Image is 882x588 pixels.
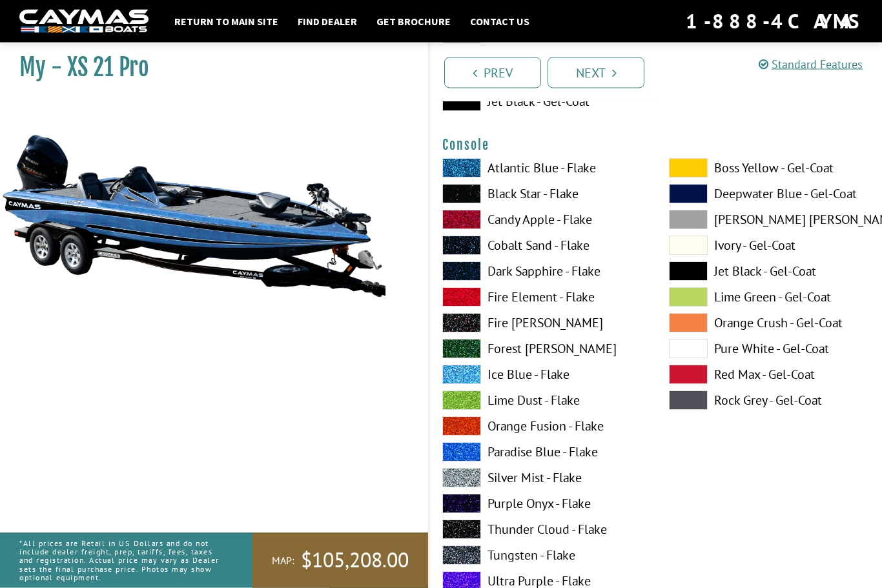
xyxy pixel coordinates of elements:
label: Atlantic Blue - Flake [442,159,643,178]
label: Orange Fusion - Flake [442,417,643,436]
h4: Console [442,137,869,154]
label: Black Star - Flake [442,185,643,204]
a: MAP:$105,208.00 [252,532,428,588]
a: Prev [444,57,541,88]
span: $105,208.00 [301,547,409,574]
div: 1-888-4CAYMAS [686,7,863,35]
label: [PERSON_NAME] [PERSON_NAME] - Gel-Coat [669,210,870,230]
label: Tungsten - Flake [442,546,643,565]
label: Pure White - Gel-Coat [669,340,870,359]
label: Fire [PERSON_NAME] [442,314,643,333]
label: Lime Green - Gel-Coat [669,288,870,307]
label: Boss Yellow - Gel-Coat [669,159,870,178]
a: Next [548,57,644,88]
label: Red Max - Gel-Coat [669,365,870,385]
a: Return to main site [168,13,285,30]
label: Rock Grey - Gel-Coat [669,391,870,411]
span: MAP: [272,554,294,567]
label: Ice Blue - Flake [442,365,643,385]
h1: My - XS 21 Pro [19,53,396,82]
ul: Pagination [441,56,882,88]
label: Fire Element - Flake [442,288,643,307]
label: Deepwater Blue - Gel-Coat [669,185,870,204]
a: Standard Features [759,57,863,72]
p: *All prices are Retail in US Dollars and do not include dealer freight, prep, tariffs, fees, taxe... [19,532,223,588]
a: Find Dealer [291,13,364,30]
a: Get Brochure [370,13,457,30]
label: Cobalt Sand - Flake [442,236,643,256]
label: Candy Apple - Flake [442,210,643,230]
label: Purple Onyx - Flake [442,494,643,514]
label: Paradise Blue - Flake [442,443,643,462]
label: Silver Mist - Flake [442,469,643,488]
label: Lime Dust - Flake [442,391,643,411]
label: Jet Black - Gel-Coat [669,262,870,281]
label: Orange Crush - Gel-Coat [669,314,870,333]
a: Contact Us [464,13,536,30]
label: Thunder Cloud - Flake [442,520,643,540]
label: Forest [PERSON_NAME] [442,340,643,359]
label: Ivory - Gel-Coat [669,236,870,256]
label: Dark Sapphire - Flake [442,262,643,281]
img: white-logo-c9c8dbefe5ff5ceceb0f0178aa75bf4bb51f6bca0971e226c86eb53dfe498488.png [19,10,149,34]
label: Jet Black - Gel-Coat [442,92,643,112]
